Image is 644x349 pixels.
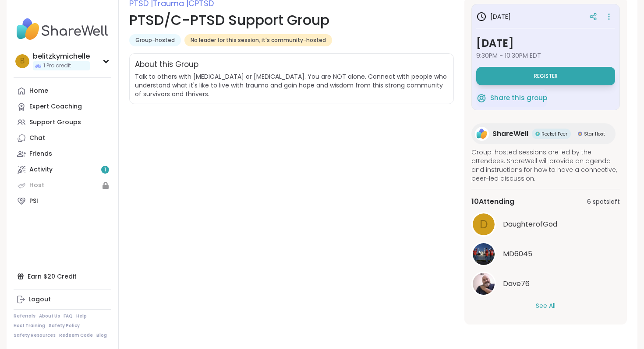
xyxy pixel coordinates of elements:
a: FAQ [64,313,73,319]
span: Talk to others with [MEDICAL_DATA] or [MEDICAL_DATA]. You are NOT alone. Connect with people who ... [135,72,447,98]
span: 1 [104,166,106,174]
a: MD6045MD6045 [471,242,620,266]
img: Dave76 [473,273,495,295]
div: Friends [29,150,52,158]
button: Register [476,67,615,85]
a: About Us [39,313,60,319]
span: No leader for this session, it's community-hosted [191,37,326,44]
span: ShareWell [492,129,528,139]
div: Host [29,181,44,190]
a: ShareWellShareWellRocket PeerRocket PeerStar HostStar Host [471,123,616,144]
span: DaughterofGod [503,219,557,230]
a: Support Groups [14,115,111,130]
span: MD6045 [503,249,532,259]
a: Friends [14,146,111,162]
div: Home [29,87,48,95]
span: Dave76 [503,279,530,289]
span: 10 Attending [471,196,514,207]
span: Register [534,73,558,80]
img: ShareWell Logomark [476,93,487,103]
a: Host [14,178,111,193]
div: belitzkymichelle [33,52,90,61]
a: DDaughterofGod [471,212,620,237]
a: Dave76Dave76 [471,272,620,296]
div: PSI [29,197,38,206]
div: Chat [29,134,45,143]
a: Home [14,83,111,99]
a: Chat [14,130,111,146]
span: b [20,56,25,67]
img: ShareWell [475,127,489,141]
img: MD6045 [473,243,495,265]
span: 1 Pro credit [43,62,71,70]
span: D [480,216,488,233]
div: Activity [29,165,53,174]
span: Share this group [490,93,547,103]
a: Referrals [14,313,35,319]
a: Safety Resources [14,332,56,339]
div: Support Groups [29,118,81,127]
a: Activity1 [14,162,111,178]
button: See All [536,301,556,311]
span: Star Host [584,131,605,137]
a: Redeem Code [59,332,93,339]
span: Rocket Peer [541,131,567,137]
h1: PTSD/C-PTSD Support Group [129,10,454,31]
button: Share this group [476,89,547,107]
h2: About this Group [135,59,198,70]
span: Group-hosted [135,37,175,44]
img: Star Host [578,132,582,136]
div: Expert Coaching [29,102,82,111]
span: 6 spots left [587,197,620,206]
h3: [DATE] [476,11,511,22]
a: PSI [14,193,111,209]
a: Blog [96,332,107,339]
a: Host Training [14,323,45,329]
span: Group-hosted sessions are led by the attendees. ShareWell will provide an agenda and instructions... [471,148,620,183]
a: Expert Coaching [14,99,111,115]
a: Help [76,313,87,319]
span: 9:30PM - 10:30PM EDT [476,51,615,60]
div: Earn $20 Credit [14,269,111,284]
a: Safety Policy [49,323,80,329]
a: Logout [14,292,111,307]
img: Rocket Peer [535,132,540,136]
h3: [DATE] [476,35,615,51]
div: Logout [28,295,51,304]
img: ShareWell Nav Logo [14,14,111,45]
